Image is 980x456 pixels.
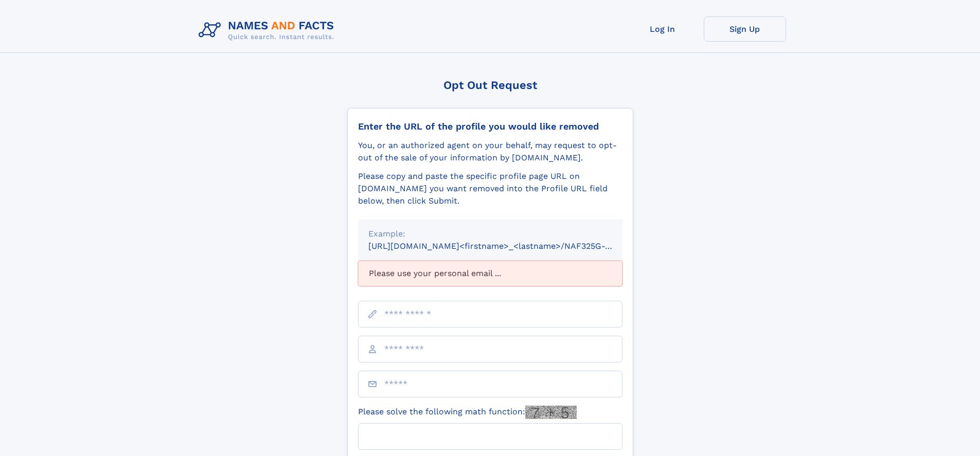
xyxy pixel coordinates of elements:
div: Please copy and paste the specific profile page URL on [DOMAIN_NAME] you want removed into the Pr... [358,170,622,207]
a: Sign Up [704,16,786,42]
div: Enter the URL of the profile you would like removed [358,121,622,132]
div: Please use your personal email ... [358,261,622,286]
img: Logo Names and Facts [194,16,343,44]
label: Please solve the following math function: [358,406,577,419]
div: You, or an authorized agent on your behalf, may request to opt-out of the sale of your informatio... [358,139,622,164]
small: [URL][DOMAIN_NAME]<firstname>_<lastname>/NAF325G-xxxxxxxx [368,241,642,251]
div: Opt Out Request [347,79,633,92]
div: Example: [368,228,612,240]
a: Log In [621,16,704,42]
